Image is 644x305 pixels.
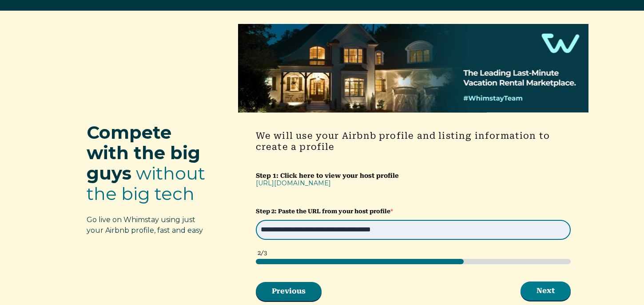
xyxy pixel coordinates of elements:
span: without the big tech [87,162,205,204]
button: Next [521,282,571,300]
div: 2/3 [258,249,571,258]
a: [URL][DOMAIN_NAME] [256,179,331,187]
span: Compete with the big guys [87,121,200,184]
button: Previous [256,282,322,301]
strong: Step 1: Click here to view your host profile [256,172,399,179]
div: page 2 of 3 [256,259,571,264]
span: Go live on Whimstay using just your Airbnb profile, fast and easy [87,215,203,235]
strong: Step 2: Paste the URL from your host profile [256,208,390,215]
h4: We will use your Airbnb profile and listing information to create a profile [256,130,571,152]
